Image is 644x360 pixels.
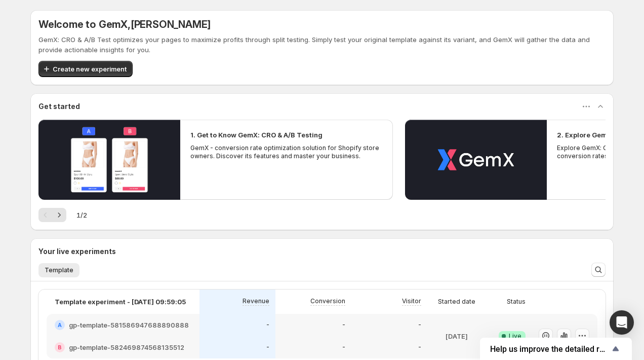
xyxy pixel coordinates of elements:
[58,344,62,350] h2: B
[190,130,323,140] h2: 1. Get to Know GemX: CRO & A/B Testing
[310,297,345,305] p: Conversion
[266,321,269,329] p: -
[58,322,62,328] h2: A
[45,266,73,274] span: Template
[53,64,127,74] span: Create new experiment
[52,208,66,222] button: Next
[490,344,610,354] span: Help us improve the detailed report for A/B campaigns
[76,210,87,220] span: 1 / 2
[418,343,421,351] p: -
[38,208,66,222] nav: Pagination
[490,343,622,355] button: Show survey - Help us improve the detailed report for A/B campaigns
[38,101,80,112] h3: Get started
[190,144,383,160] p: GemX - conversion rate optimization solution for Shopify store owners. Discover its features and ...
[509,332,521,340] span: Live
[38,246,116,257] h3: Your live experiments
[243,297,269,305] p: Revenue
[418,321,421,329] p: -
[342,343,345,351] p: -
[610,310,634,335] div: Open Intercom Messenger
[38,61,133,77] button: Create new experiment
[446,331,468,341] p: [DATE]
[38,18,211,30] h5: Welcome to GemX
[402,297,421,305] p: Visitor
[266,343,269,351] p: -
[438,298,475,306] p: Started date
[591,263,606,277] button: Search and filter results
[128,18,211,30] span: , [PERSON_NAME]
[69,342,184,352] h2: gp-template-582469874568135512
[507,298,526,306] p: Status
[69,320,189,330] h2: gp-template-581586947688890888
[55,297,186,307] p: Template experiment - [DATE] 09:59:05
[38,34,606,55] p: GemX: CRO & A/B Test optimizes your pages to maximize profits through split testing. Simply test ...
[38,120,180,200] button: Play video
[342,321,345,329] p: -
[405,120,547,200] button: Play video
